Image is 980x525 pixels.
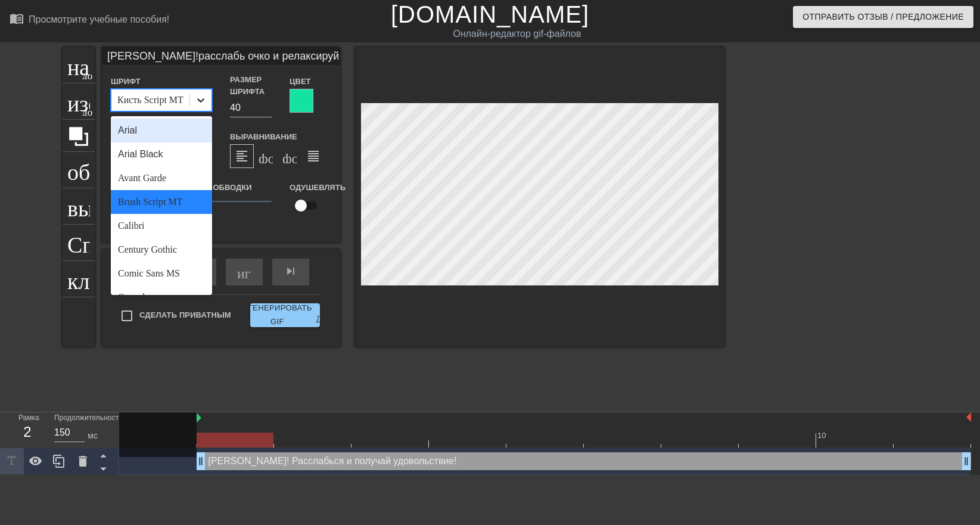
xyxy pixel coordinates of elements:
div: 2 [18,421,36,443]
ya-tr-span: Рамка [18,414,39,422]
div: Century Gothic [111,238,212,262]
div: Brush Script MT [111,190,212,214]
div: Avant Garde [111,166,212,190]
ya-tr-span: мс [88,431,98,440]
ya-tr-span: играй_арроу [237,264,321,278]
a: [DOMAIN_NAME] [391,1,589,27]
ya-tr-span: двойная стрелка [316,308,415,322]
ya-tr-span: format_align_justify формат_align_justify [306,149,569,163]
ya-tr-span: skip_next - пропустить следующий [284,264,454,278]
ya-tr-span: Сделать Приватным [139,310,231,319]
div: Arial [111,119,212,142]
ya-tr-span: Цвет [290,77,311,86]
ya-tr-span: format_align_left формат_align_left [235,149,455,163]
ya-tr-span: Одушевлять [290,183,346,192]
a: Просмотрите учебные пособия! [10,11,169,30]
ya-tr-span: добавить_круг [82,69,151,79]
div: 10 [817,430,828,442]
ya-tr-span: Онлайн-редактор gif-файлов [453,29,581,39]
ya-tr-span: клавиатура [67,266,174,289]
ya-tr-span: добавить_круг [82,105,151,116]
button: Отправить Отзыв / Предложение [793,6,973,28]
ya-tr-span: выбор_размера_фото_большой [67,194,403,216]
ya-tr-span: Выравнивание [230,132,297,141]
ya-tr-span: название [67,52,153,75]
ya-tr-span: Сгенерировать GIF [242,302,312,329]
div: Arial Black [111,142,212,166]
ya-tr-span: Просмотрите учебные пособия! [29,14,169,24]
div: Comic Sans MS [111,262,212,285]
ya-tr-span: Кисть Script MT [117,95,183,105]
ya-tr-span: изображение [67,89,192,111]
div: Consolas [111,285,212,309]
ya-tr-span: Размер шрифта [230,75,265,96]
div: Calibri [111,214,212,238]
button: Сгенерировать GIF [250,303,320,327]
ya-tr-span: Шрифт [111,77,141,86]
ya-tr-span: обрезка [67,157,141,180]
ya-tr-span: Справка [67,230,147,253]
img: bound-end.png [966,412,971,422]
ya-tr-span: Отправить Отзыв / Предложение [802,10,964,24]
ya-tr-span: формат_align_right [282,149,499,163]
ya-tr-span: Продолжительность [54,414,123,422]
ya-tr-span: menu_book_бук меню [10,11,97,26]
ya-tr-span: формат_align_center [259,149,489,163]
